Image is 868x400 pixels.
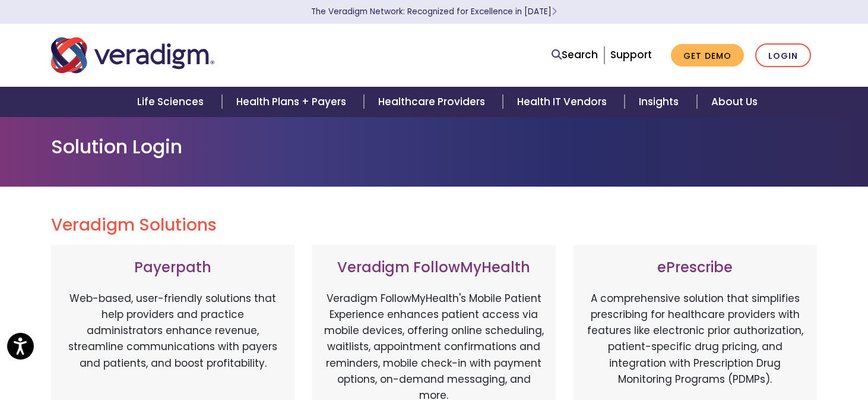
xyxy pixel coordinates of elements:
h2: Veradigm Solutions [51,215,817,235]
a: Healthcare Providers [364,87,503,117]
a: Life Sciences [123,87,221,117]
a: Support [610,48,652,62]
h3: Veradigm FollowMyHealth [324,259,544,276]
a: Get Demo [671,44,744,67]
h3: ePrescribe [585,259,805,276]
span: Learn More [552,6,557,17]
h3: Payerpath [63,259,283,276]
a: Search [552,47,598,63]
img: Veradigm logo [51,36,214,75]
a: Login [755,43,811,68]
a: The Veradigm Network: Recognized for Excellence in [DATE]Learn More [311,6,557,17]
a: Insights [625,87,696,117]
a: Health Plans + Payers [222,87,364,117]
h1: Solution Login [51,136,817,158]
a: About Us [697,87,772,117]
a: Health IT Vendors [503,87,625,117]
